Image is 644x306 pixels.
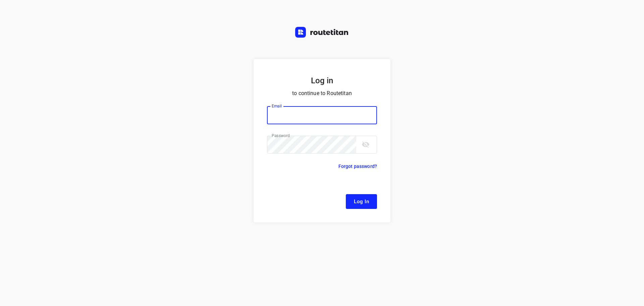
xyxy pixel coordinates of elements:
button: Log In [346,194,377,209]
span: Log In [354,197,369,206]
p: Forgot password? [338,162,377,170]
p: to continue to Routetitan [267,89,377,98]
img: Routetitan [295,27,349,38]
h5: Log in [267,75,377,86]
button: toggle password visibility [359,138,372,151]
